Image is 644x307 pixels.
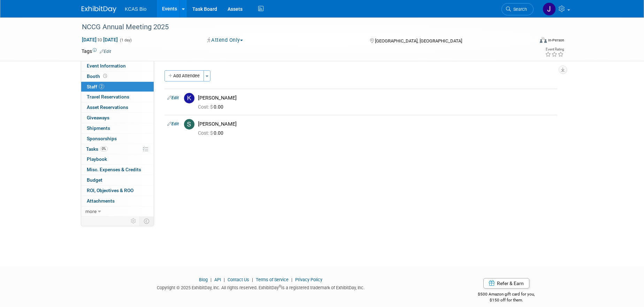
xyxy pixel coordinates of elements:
a: Attachments [81,196,154,206]
span: KCAS Bio [125,6,146,12]
span: Booth [87,73,108,79]
a: Budget [81,175,154,185]
img: Jason Hannah [543,2,556,16]
div: Event Format [492,36,564,47]
td: Toggle Event Tabs [140,217,154,226]
a: Edit [167,121,179,126]
a: ROI, Objectives & ROO [81,186,154,196]
a: Giveaways [81,113,154,123]
span: Sponsorships [87,136,117,141]
div: $500 Amazon gift card for you, [450,287,563,303]
div: NCCG Annual Meeting 2025 [79,21,523,33]
span: Event Information [87,63,126,69]
td: Personalize Event Tab Strip [128,217,140,226]
span: [GEOGRAPHIC_DATA], [GEOGRAPHIC_DATA] [375,38,462,44]
div: [PERSON_NAME] [198,121,554,127]
span: more [85,208,97,214]
a: Playbook [81,154,154,164]
span: 0.00 [198,104,226,110]
a: more [81,206,154,217]
a: Event Information [81,61,154,71]
a: API [214,277,221,282]
span: Asset Reservations [87,104,128,110]
a: Edit [100,49,111,54]
img: K.jpg [184,93,194,103]
a: Privacy Policy [295,277,322,282]
span: Giveaways [87,115,109,120]
a: Refer & Earn [483,278,529,289]
a: Travel Reservations [81,92,154,102]
sup: ® [279,284,281,288]
button: Attend Only [205,37,246,44]
a: Terms of Service [256,277,289,282]
span: Budget [87,177,102,183]
span: 2 [99,84,104,89]
span: Attachments [87,198,115,204]
a: Misc. Expenses & Credits [81,165,154,175]
span: Playbook [87,156,107,162]
span: | [209,277,213,282]
a: Staff2 [81,82,154,92]
a: Booth [81,71,154,81]
a: Edit [167,95,179,100]
div: [PERSON_NAME] [198,95,554,101]
span: ROI, Objectives & ROO [87,188,133,193]
span: Travel Reservations [87,94,129,100]
span: Staff [87,84,104,89]
span: | [250,277,255,282]
span: Tasks [86,146,108,152]
a: Asset Reservations [81,102,154,112]
span: (1 day) [119,38,132,42]
img: S.jpg [184,119,194,129]
span: | [290,277,294,282]
a: Sponsorships [81,134,154,144]
span: 0% [100,146,108,151]
a: Shipments [81,123,154,133]
div: $150 off for them. [450,297,563,303]
span: to [97,37,103,42]
span: Cost: $ [198,130,214,136]
button: Add Attendee [164,70,204,81]
div: In-Person [548,38,564,43]
img: Format-Inperson.png [540,37,547,43]
a: Contact Us [228,277,249,282]
div: Event Rating [545,48,564,51]
span: [DATE] [DATE] [82,37,118,43]
span: Shipments [87,125,110,131]
a: Blog [199,277,208,282]
a: Search [501,3,534,15]
div: Copyright © 2025 ExhibitDay, Inc. All rights reserved. ExhibitDay is a registered trademark of Ex... [82,283,440,291]
span: Misc. Expenses & Credits [87,167,141,172]
a: Tasks0% [81,144,154,154]
span: | [222,277,227,282]
span: Search [511,7,527,12]
td: Tags [82,48,111,55]
span: Cost: $ [198,104,214,110]
span: 0.00 [198,130,226,136]
span: Booth not reserved yet [102,73,108,79]
img: ExhibitDay [82,6,116,13]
